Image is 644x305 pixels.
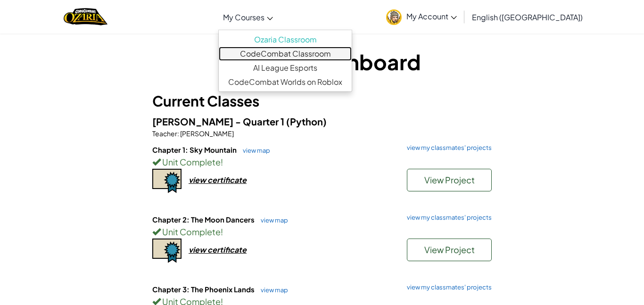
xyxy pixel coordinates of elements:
a: view map [238,147,270,154]
a: view certificate [152,175,247,185]
button: View Project [407,239,492,261]
span: Chapter 1: Sky Mountain [152,145,238,154]
a: view map [256,286,288,294]
img: avatar [386,9,402,25]
a: CodeCombat Classroom [219,47,352,61]
span: Teacher [152,129,177,138]
a: view my classmates' projects [402,284,492,290]
a: My Courses [218,4,278,30]
span: My Account [406,11,457,21]
span: [PERSON_NAME] [179,129,234,138]
span: ! [221,226,223,237]
span: [PERSON_NAME] - Quarter 1 [152,115,286,127]
span: Chapter 2: The Moon Dancers [152,215,256,224]
img: Home [64,7,107,26]
span: Unit Complete [161,157,221,167]
h3: Current Classes [152,91,492,112]
a: AI League Esports [219,61,352,75]
img: certificate-icon.png [152,239,182,263]
span: My Courses [223,12,264,22]
a: Ozaria by CodeCombat logo [64,7,107,26]
a: view my classmates' projects [402,145,492,151]
span: ! [221,157,223,167]
span: English ([GEOGRAPHIC_DATA]) [472,12,583,22]
a: view certificate [152,245,247,255]
a: English ([GEOGRAPHIC_DATA]) [467,4,587,30]
img: certificate-icon.png [152,169,182,193]
a: view my classmates' projects [402,214,492,221]
div: view certificate [189,245,247,255]
button: View Project [407,169,492,191]
h1: Student Dashboard [152,47,492,76]
span: View Project [424,174,475,185]
span: Unit Complete [161,226,221,237]
span: : [177,129,179,138]
span: View Project [424,244,475,255]
a: view map [256,216,288,224]
div: view certificate [189,175,247,185]
a: Ozaria Classroom [219,33,352,47]
span: Chapter 3: The Phoenix Lands [152,285,256,294]
a: My Account [381,2,462,32]
span: (Python) [286,115,327,127]
a: CodeCombat Worlds on Roblox [219,75,352,89]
